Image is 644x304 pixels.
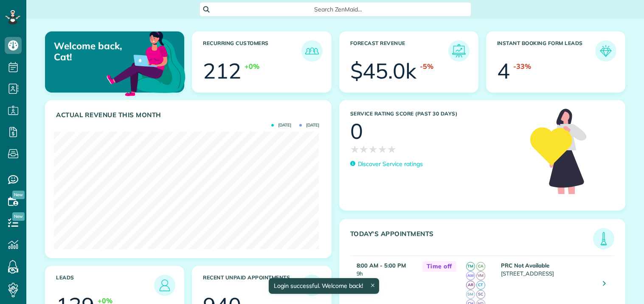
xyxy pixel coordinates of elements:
h3: Recurring Customers [203,40,301,62]
img: dashboard_welcome-42a62b7d889689a78055ac9021e634bf52bae3f8056760290aed330b23ab8690.png [105,22,187,104]
span: New [12,191,25,199]
span: AR [466,281,475,290]
p: Discover Service ratings [358,160,423,169]
div: 4 [497,60,510,82]
span: ★ [350,142,360,157]
div: +0% [245,62,259,71]
div: 212 [203,60,241,82]
div: $45.0k [350,60,417,82]
span: [DATE] [271,123,291,127]
h3: Forecast Revenue [350,40,448,62]
span: Time off [422,261,456,272]
img: icon_form_leads-04211a6a04a5b2264e4ee56bc0799ec3eb69b7e499cbb523a139df1d13a81ae0.png [597,42,614,59]
span: TM [466,262,475,271]
div: -5% [420,62,433,71]
span: ★ [378,142,387,157]
span: SC [476,290,485,299]
strong: 8:00 AM - 5:00 PM [357,262,406,269]
span: VM [476,271,485,280]
img: icon_recurring_customers-cf858462ba22bcd05b5a5880d41d6543d210077de5bb9ebc9590e49fd87d84ed.png [304,42,321,59]
h3: Service Rating score (past 30 days) [350,111,522,117]
span: ★ [387,142,397,157]
span: New [12,212,25,221]
span: AM [466,271,475,280]
img: icon_leads-1bed01f49abd5b7fead27621c3d59655bb73ed531f8eeb49469d10e621d6b896.png [156,277,173,294]
span: SM [466,290,475,299]
img: icon_unpaid_appointments-47b8ce3997adf2238b356f14209ab4cced10bd1f174958f3ca8f1d0dd7fffeee.png [304,277,321,294]
h3: Today's Appointments [350,230,593,249]
span: ★ [359,142,368,157]
div: Login successful. Welcome back! [269,278,379,294]
h3: Actual Revenue this month [56,111,323,119]
h3: Recent unpaid appointments [203,275,301,296]
h3: Leads [56,275,154,296]
div: 0 [350,121,363,142]
strong: PRC Not Available [501,262,549,269]
span: CA [476,262,485,271]
h3: Instant Booking Form Leads [497,40,595,62]
img: icon_forecast_revenue-8c13a41c7ed35a8dcfafea3cbb826a0462acb37728057bba2d056411b612bbbe.png [450,42,467,59]
a: Discover Service ratings [350,160,423,169]
span: ★ [368,142,378,157]
div: -33% [513,62,531,71]
img: icon_todays_appointments-901f7ab196bb0bea1936b74009e4eb5ffbc2d2711fa7634e0d609ed5ef32b18b.png [595,230,612,247]
span: [DATE] [299,123,319,127]
p: Welcome back, Cat! [54,40,139,63]
span: CT [476,281,485,290]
